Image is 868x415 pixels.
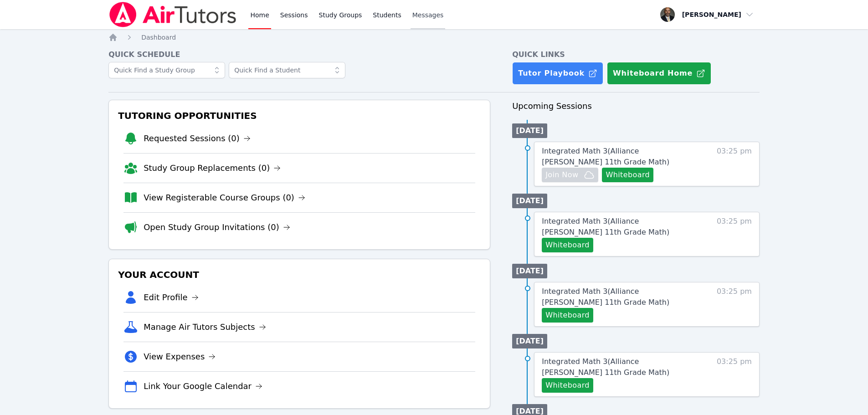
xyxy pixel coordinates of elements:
span: Integrated Math 3 ( Alliance [PERSON_NAME] 11th Grade Math ) [542,147,669,166]
span: 03:25 pm [717,146,752,182]
h3: Upcoming Sessions [512,100,760,113]
span: Dashboard [141,34,176,41]
h3: Your Account [116,266,483,283]
span: 03:25 pm [717,216,752,252]
a: View Registerable Course Groups (0) [144,191,305,204]
a: Requested Sessions (0) [144,132,251,145]
a: Edit Profile [144,291,199,304]
span: Integrated Math 3 ( Alliance [PERSON_NAME] 11th Grade Math ) [542,287,669,307]
a: Open Study Group Invitations (0) [144,221,290,234]
span: 03:25 pm [717,356,752,393]
span: Integrated Math 3 ( Alliance [PERSON_NAME] 11th Grade Math ) [542,357,669,377]
input: Quick Find a Student [229,62,345,78]
button: Whiteboard [542,308,593,323]
a: Study Group Replacements (0) [144,162,281,174]
li: [DATE] [512,334,547,348]
span: Integrated Math 3 ( Alliance [PERSON_NAME] 11th Grade Math ) [542,217,669,236]
a: Integrated Math 3(Alliance [PERSON_NAME] 11th Grade Math) [542,356,699,378]
h4: Quick Links [512,49,760,60]
h3: Tutoring Opportunities [116,108,483,124]
button: Whiteboard [602,168,653,182]
nav: Breadcrumb [108,33,760,42]
h4: Quick Schedule [108,49,490,60]
a: Integrated Math 3(Alliance [PERSON_NAME] 11th Grade Math) [542,146,699,168]
li: [DATE] [512,123,547,138]
a: View Expenses [144,350,216,363]
input: Quick Find a Study Group [108,62,225,78]
li: [DATE] [512,194,547,208]
span: Messages [412,10,444,20]
span: Join Now [545,169,578,180]
span: 03:25 pm [717,286,752,323]
a: Dashboard [141,33,176,42]
img: Air Tutors [108,2,237,27]
button: Join Now [542,168,598,182]
li: [DATE] [512,264,547,278]
button: Whiteboard Home [607,62,711,85]
button: Whiteboard [542,238,593,252]
a: Tutor Playbook [512,62,603,85]
a: Integrated Math 3(Alliance [PERSON_NAME] 11th Grade Math) [542,286,699,308]
a: Integrated Math 3(Alliance [PERSON_NAME] 11th Grade Math) [542,216,699,238]
a: Link Your Google Calendar [144,380,262,393]
button: Whiteboard [542,378,593,393]
a: Manage Air Tutors Subjects [144,321,266,333]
